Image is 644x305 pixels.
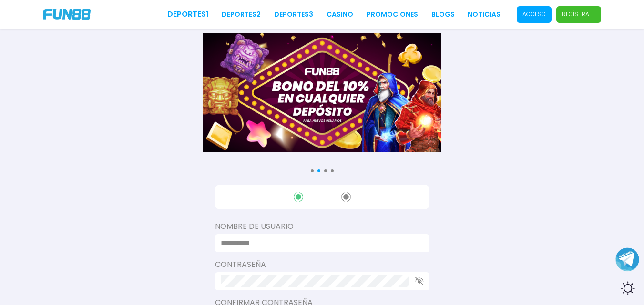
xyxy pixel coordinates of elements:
[468,10,501,20] a: NOTICIAS
[167,9,209,20] a: Deportes1
[203,33,441,152] img: Banner
[431,10,455,20] a: BLOGS
[327,10,353,20] a: CASINO
[367,10,418,20] a: Promociones
[562,10,595,19] p: Regístrate
[215,259,429,270] label: Contraseña
[274,10,313,20] a: Deportes3
[615,276,639,300] div: Switch theme
[43,9,91,20] img: Company Logo
[215,221,429,232] label: Nombre de usuario
[615,247,639,272] button: Join telegram channel
[222,10,261,20] a: Deportes2
[522,10,546,19] p: Acceso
